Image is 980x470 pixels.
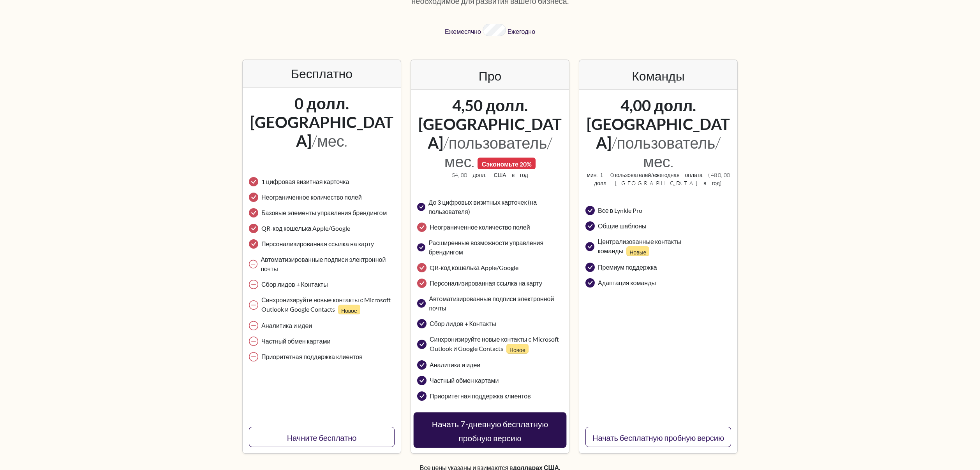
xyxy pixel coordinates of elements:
font: Расширенные возможности управления брендингом [428,239,543,256]
font: Неограниченное количество полей [430,223,530,231]
font: Синхронизируйте новые контакты с Microsoft Outlook и Google Contacts [261,296,391,313]
font: Начните бесплатно [287,433,357,442]
font: 10 [600,172,613,178]
font: Персонализированная ссылка на карту [430,279,542,287]
font: Частный обмен картами [430,377,499,384]
font: 4,50 долл. [GEOGRAPHIC_DATA] [418,96,562,152]
font: Сэкономьте 20% [482,160,532,168]
font: Все в Lynkle Pro [598,207,642,214]
font: Общие шаблоны [598,222,647,230]
font: Ежегодно [508,28,535,35]
font: Неограниченное количество полей [261,193,362,201]
font: Новое [509,347,525,353]
font: Команды [632,68,685,83]
font: Частный обмен картами [261,337,330,345]
font: QR-код кошелька Apple/Google [261,224,350,232]
font: Про [479,68,502,83]
font: 0 долл. [GEOGRAPHIC_DATA] [250,94,393,150]
font: До 3 цифровых визитных карточек (на пользователя) [428,198,537,215]
font: Централизованные контакты команды [598,238,681,254]
font: мин. [587,172,599,178]
font: пользователей/ежегодная оплата ( [613,172,711,178]
font: 4,00 долл. [GEOGRAPHIC_DATA] [587,96,730,152]
font: Синхронизируйте новые контакты с Microsoft Outlook и Google Contacts [430,335,559,352]
font: Базовые элементы управления брендингом [261,209,387,216]
font: Сбор лидов + Контакты [261,281,328,288]
font: Ежемесячно [445,28,481,35]
font: /пользователь/мес. [612,133,721,171]
font: Автоматизированные подписи электронной почты [261,256,386,272]
font: Приоритетная поддержка клиентов [430,392,531,400]
font: /пользователь/мес. [443,133,552,171]
font: в год) [703,180,723,186]
font: Адаптация команды [598,279,656,286]
font: /мес. [312,131,347,150]
font: Приоритетная поддержка клиентов [261,353,363,360]
font: Новые [629,249,646,256]
font: Аналитика и идеи [261,322,312,329]
a: Начните бесплатно [249,427,395,447]
a: Начать бесплатную пробную версию [585,427,731,447]
font: 1 цифровая визитная карточка [261,178,349,185]
font: Персонализированная ссылка на карту [261,240,374,247]
button: Начать 7-дневную бесплатную пробную версию [414,412,567,448]
font: Премиум поддержка [598,263,657,271]
font: Аналитика и идеи [430,361,480,368]
font: QR-код кошелька Apple/Google [430,264,518,271]
font: Бесплатно [291,66,353,81]
font: Сбор лидов + Контакты [430,320,496,327]
font: Новое [341,307,357,314]
font: Начать бесплатную пробную версию [592,433,724,442]
font: Начать 7-дневную бесплатную пробную версию [432,419,548,443]
font: 54,00 долл. США в год [452,172,528,178]
font: Автоматизированные подписи электронной почты [429,295,554,312]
